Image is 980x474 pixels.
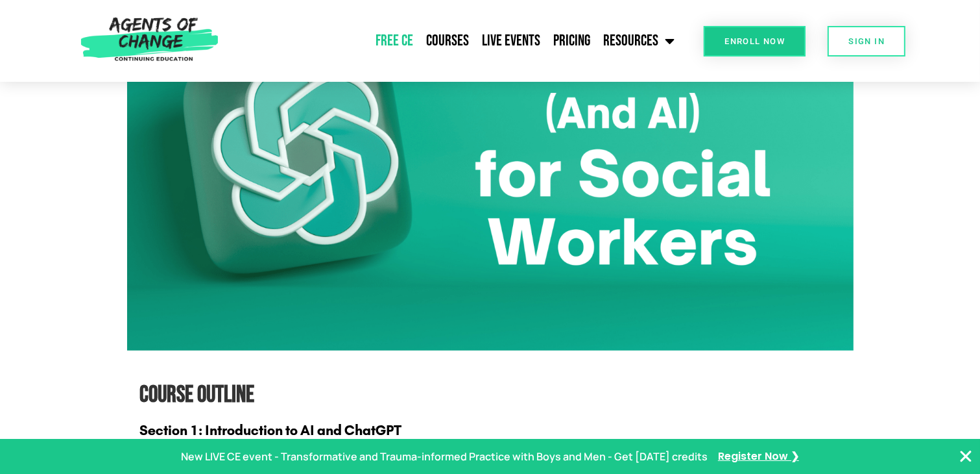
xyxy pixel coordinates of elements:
[597,25,681,57] a: Resources
[224,25,682,57] nav: Menu
[140,381,255,409] b: Course Outline
[958,449,974,464] button: Close Banner
[848,37,885,45] span: SIGN IN
[420,25,475,57] a: Courses
[704,26,806,56] a: Enroll Now
[718,447,799,466] a: Register Now ❯
[181,447,708,466] p: New LIVE CE event - Transformative and Trauma-informed Practice with Boys and Men - Get [DATE] cr...
[140,422,402,439] strong: Section 1: Introduction to AI and ChatGPT
[828,26,905,56] a: SIGN IN
[369,25,420,57] a: Free CE
[547,25,597,57] a: Pricing
[724,37,785,45] span: Enroll Now
[475,25,547,57] a: Live Events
